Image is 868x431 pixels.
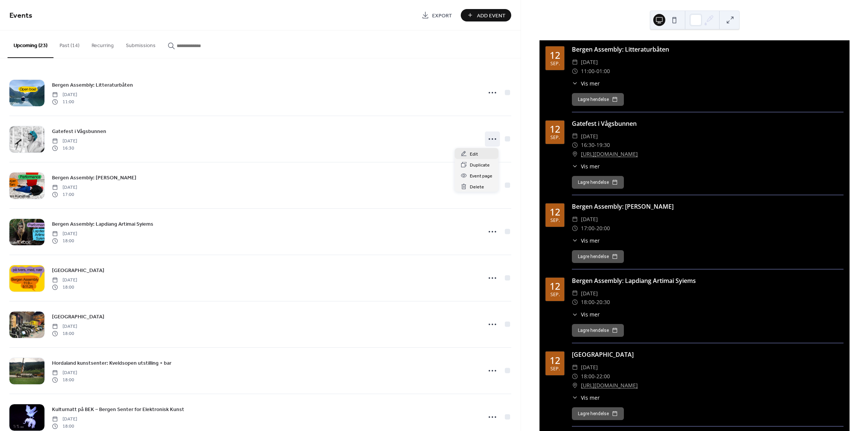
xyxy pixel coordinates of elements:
[581,215,598,224] span: [DATE]
[52,330,77,337] span: 18:00
[572,202,844,211] div: Bergen Assembly: [PERSON_NAME]
[572,298,578,307] div: ​
[572,224,578,233] div: ​
[572,407,624,420] button: Lagre hendelse
[53,31,86,57] button: Past (14)
[596,224,610,233] span: 20:00
[52,313,104,321] span: [GEOGRAPHIC_DATA]
[52,92,77,98] span: [DATE]
[572,289,578,298] div: ​
[477,12,506,20] span: Add Event
[596,298,610,307] span: 20:30
[550,367,560,371] div: sep.
[572,45,844,54] div: Bergen Assembly: Litteraturbåten
[572,215,578,224] div: ​
[572,162,600,170] button: ​Vis mer
[572,132,578,141] div: ​
[52,81,133,89] span: Bergen Assembly: Litteraturbåten
[52,416,77,423] span: [DATE]
[416,9,458,21] a: Export
[572,250,624,263] button: Lagre hendelse
[52,174,136,182] span: Bergen Assembly: [PERSON_NAME]
[596,141,610,150] span: 19:30
[52,359,171,367] span: Hordaland kunstsenter: Kveldsopen utstilling + bar
[52,231,77,237] span: [DATE]
[550,207,560,217] div: 12
[52,376,77,383] span: 18:00
[52,173,136,182] a: Bergen Assembly: [PERSON_NAME]
[572,310,600,318] button: ​Vis mer
[594,224,596,233] span: -
[550,218,560,223] div: sep.
[461,9,511,21] button: Add Event
[581,162,600,170] span: Vis mer
[52,284,77,290] span: 18:00
[581,79,600,87] span: Vis mer
[550,135,560,140] div: sep.
[52,266,104,275] a: [GEOGRAPHIC_DATA]
[52,237,77,244] span: 18:00
[581,381,638,390] a: [URL][DOMAIN_NAME]
[52,81,133,89] a: Bergen Assembly: Litteraturbåten
[470,183,484,191] span: Delete
[581,150,638,159] a: [URL][DOMAIN_NAME]
[572,93,624,106] button: Lagre hendelse
[581,310,600,318] span: Vis mer
[52,405,184,414] a: Kulturnatt på BEK – Bergen Senter for Elektronisk Kunst
[52,423,77,429] span: 18:00
[572,79,600,87] button: ​Vis mer
[550,124,560,134] div: 12
[52,359,171,367] a: Hordaland kunstsenter: Kveldsopen utstilling + bar
[581,363,598,372] span: [DATE]
[52,323,77,330] span: [DATE]
[581,67,594,76] span: 11:00
[52,191,77,198] span: 17:00
[550,61,560,66] div: sep.
[120,31,162,57] button: Submissions
[52,267,104,275] span: [GEOGRAPHIC_DATA]
[594,141,596,150] span: -
[572,310,578,318] div: ​
[572,176,624,189] button: Lagre hendelse
[52,128,106,136] span: Gatefest i Vågsbunnen
[581,58,598,67] span: [DATE]
[572,162,578,170] div: ​
[52,406,184,414] span: Kulturnatt på BEK – Bergen Senter for Elektronisk Kunst
[594,67,596,76] span: -
[52,127,106,136] a: Gatefest i Vågsbunnen
[550,50,560,60] div: 12
[52,370,77,376] span: [DATE]
[594,298,596,307] span: -
[581,141,594,150] span: 16:30
[52,98,77,105] span: 11:00
[8,31,53,58] button: Upcoming (23)
[572,350,844,359] div: [GEOGRAPHIC_DATA]
[581,132,598,141] span: [DATE]
[581,289,598,298] span: [DATE]
[572,237,600,245] button: ​Vis mer
[572,79,578,87] div: ​
[9,8,32,23] span: Events
[572,324,624,337] button: Lagre hendelse
[52,277,77,284] span: [DATE]
[550,281,560,291] div: 12
[86,31,120,57] button: Recurring
[52,184,77,191] span: [DATE]
[572,363,578,372] div: ​
[572,141,578,150] div: ​
[470,172,492,180] span: Event page
[572,394,578,402] div: ​
[572,150,578,159] div: ​
[581,224,594,233] span: 17:00
[52,145,77,151] span: 16:30
[594,372,596,381] span: -
[572,394,600,402] button: ​Vis mer
[470,161,490,169] span: Duplicate
[572,67,578,76] div: ​
[572,119,844,128] div: Gatefest i Vågsbunnen
[572,372,578,381] div: ​
[572,58,578,67] div: ​
[470,150,478,158] span: Edit
[550,356,560,365] div: 12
